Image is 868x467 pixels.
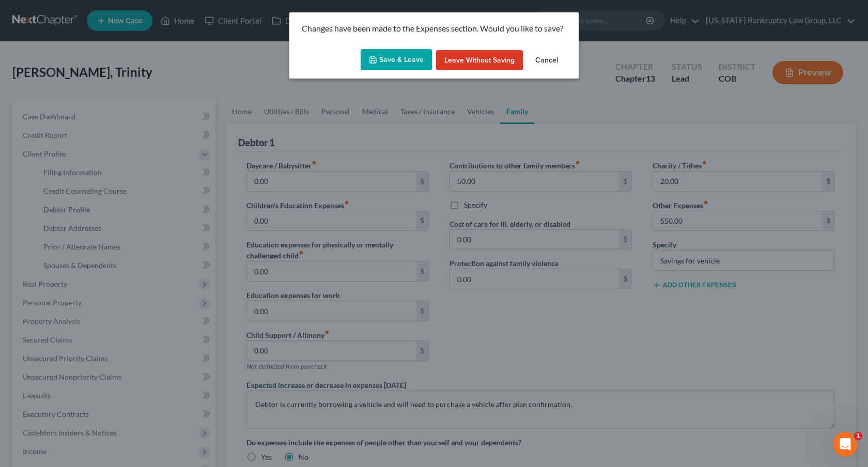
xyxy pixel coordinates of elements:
button: Save & Leave [361,49,432,71]
button: Leave without Saving [436,50,523,71]
button: Cancel [527,50,566,71]
iframe: Intercom live chat [833,432,858,457]
span: 1 [854,432,862,440]
p: Changes have been made to the Expenses section. Would you like to save? [302,23,566,35]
